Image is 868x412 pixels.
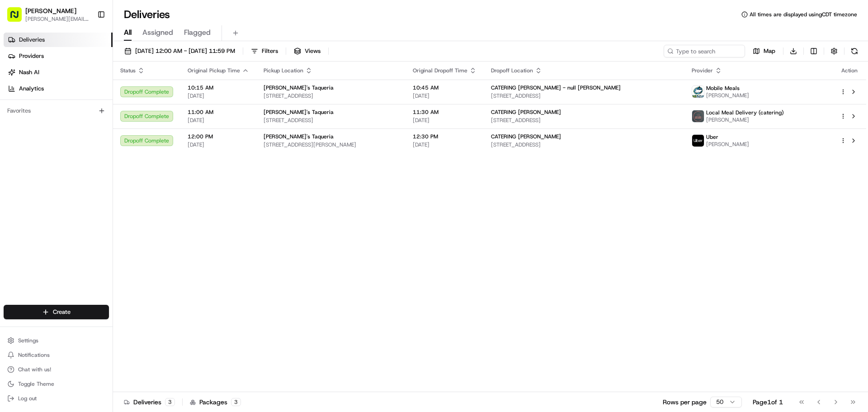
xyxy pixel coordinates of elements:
[120,67,136,74] span: Status
[491,141,677,148] span: [STREET_ADDRESS]
[491,84,621,91] span: CATERING [PERSON_NAME] - null [PERSON_NAME]
[491,67,533,74] span: Dropoff Location
[491,117,677,124] span: [STREET_ADDRESS]
[25,15,90,23] button: [PERSON_NAME][EMAIL_ADDRESS][DOMAIN_NAME]
[750,11,857,18] span: All times are displayed using CDT timezone
[491,133,561,140] span: CATERING [PERSON_NAME]
[124,398,175,407] div: Deliveries
[4,104,109,118] div: Favorites
[4,49,113,63] a: Providers
[663,398,707,407] p: Rows per page
[413,92,476,99] span: [DATE]
[305,47,321,55] span: Views
[491,92,677,99] span: [STREET_ADDRESS]
[413,117,476,124] span: [DATE]
[264,133,334,140] span: [PERSON_NAME]'s Taqueria
[184,27,211,38] span: Flagged
[290,45,325,57] button: Views
[706,109,784,116] span: Local Meal Delivery (catering)
[413,133,476,140] span: 12:30 PM
[413,109,476,116] span: 11:30 AM
[840,67,859,74] div: Action
[664,45,745,57] input: Type to search
[188,92,249,99] span: [DATE]
[4,65,113,80] a: Nash AI
[706,92,749,99] span: [PERSON_NAME]
[165,398,175,406] div: 3
[4,33,113,47] a: Deliveries
[491,109,561,116] span: CATERING [PERSON_NAME]
[4,378,109,390] button: Toggle Theme
[18,351,50,359] span: Notifications
[264,92,398,99] span: [STREET_ADDRESS]
[706,116,784,123] span: [PERSON_NAME]
[18,380,54,388] span: Toggle Theme
[4,334,109,347] button: Settings
[692,135,704,147] img: uber-new-logo.jpeg
[19,52,44,60] span: Providers
[749,45,779,57] button: Map
[19,36,45,44] span: Deliveries
[188,84,249,91] span: 10:15 AM
[692,86,704,98] img: MM.png
[692,67,713,74] span: Provider
[135,47,235,55] span: [DATE] 12:00 AM - [DATE] 11:59 PM
[262,47,278,55] span: Filters
[188,109,249,116] span: 11:00 AM
[413,141,476,148] span: [DATE]
[188,133,249,140] span: 12:00 PM
[231,398,241,406] div: 3
[190,398,241,407] div: Packages
[4,305,109,319] button: Create
[4,392,109,405] button: Log out
[413,67,467,74] span: Original Dropoff Time
[53,308,71,316] span: Create
[18,366,51,373] span: Chat with us!
[264,117,398,124] span: [STREET_ADDRESS]
[188,117,249,124] span: [DATE]
[4,349,109,361] button: Notifications
[124,27,132,38] span: All
[4,363,109,376] button: Chat with us!
[413,84,476,91] span: 10:45 AM
[692,110,704,122] img: lmd_logo.png
[19,85,44,93] span: Analytics
[188,67,240,74] span: Original Pickup Time
[706,133,718,141] span: Uber
[18,395,37,402] span: Log out
[764,47,775,55] span: Map
[19,68,39,76] span: Nash AI
[124,7,170,22] h1: Deliveries
[4,4,94,25] button: [PERSON_NAME][PERSON_NAME][EMAIL_ADDRESS][DOMAIN_NAME]
[25,6,76,15] button: [PERSON_NAME]
[188,141,249,148] span: [DATE]
[706,85,740,92] span: Mobile Meals
[247,45,282,57] button: Filters
[753,398,783,407] div: Page 1 of 1
[264,67,303,74] span: Pickup Location
[264,109,334,116] span: [PERSON_NAME]'s Taqueria
[120,45,239,57] button: [DATE] 12:00 AM - [DATE] 11:59 PM
[18,337,38,344] span: Settings
[142,27,173,38] span: Assigned
[706,141,749,148] span: [PERSON_NAME]
[264,84,334,91] span: [PERSON_NAME]'s Taqueria
[4,81,113,96] a: Analytics
[848,45,861,57] button: Refresh
[264,141,398,148] span: [STREET_ADDRESS][PERSON_NAME]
